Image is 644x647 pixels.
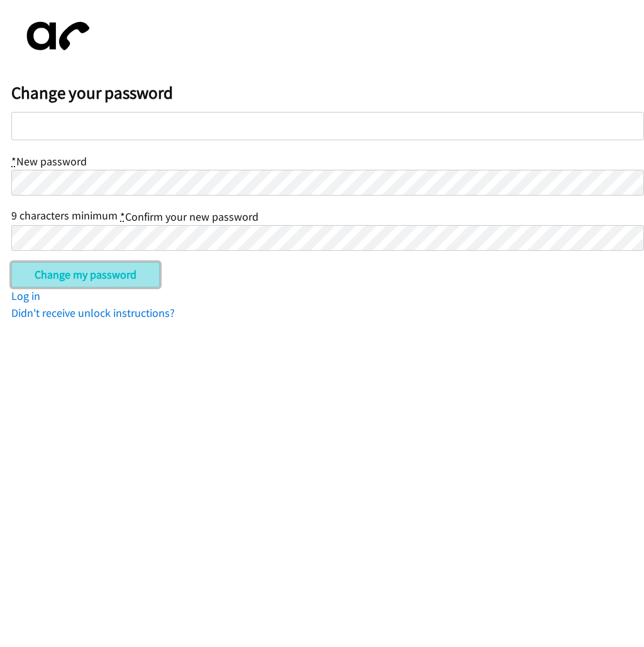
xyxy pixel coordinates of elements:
img: aphone-8a226864a2ddd6a5e75d1ebefc011f4aa8f32683c2d82f3fb0802fe031f96514.svg [11,11,99,61]
abbr: required [11,154,16,169]
a: Didn't receive unlock instructions? [11,306,175,320]
label: Confirm your new password [120,209,258,224]
span: 9 characters minimum [11,208,118,223]
label: New password [11,154,87,169]
h2: Change your password [11,82,644,104]
abbr: required [120,209,125,224]
a: Log in [11,289,40,303]
input: Change my password [11,262,160,287]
